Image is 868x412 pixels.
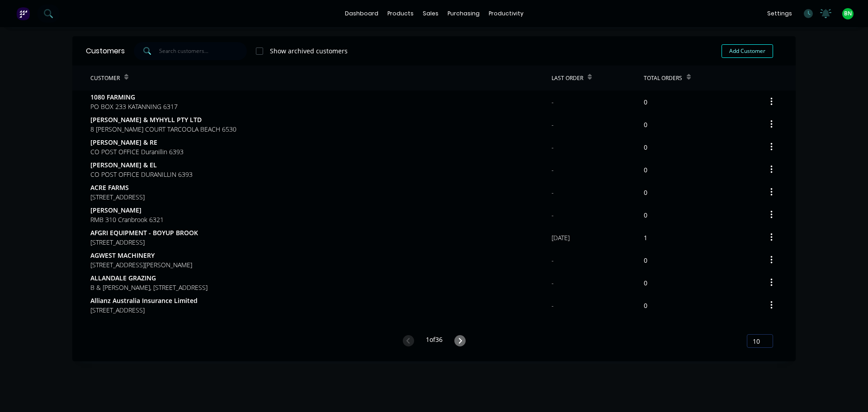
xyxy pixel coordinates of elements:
span: BN [844,9,852,18]
span: ALLANDALE GRAZING [90,273,208,283]
div: 0 [644,165,647,175]
div: 0 [644,188,647,197]
div: 0 [644,120,647,129]
span: AFGRI EQUIPMENT - BOYUP BROOK [90,228,198,237]
span: AGWEST MACHINERY [90,251,192,260]
div: 0 [644,256,647,265]
span: [STREET_ADDRESS] [90,305,198,315]
div: - [552,97,554,107]
span: 8 [PERSON_NAME] COURT TARCOOLA BEACH 6530 [90,124,236,134]
div: 1 of 36 [426,335,443,348]
div: - [552,256,554,265]
div: Customer [90,74,120,82]
a: dashboard [340,7,383,20]
span: CO POST OFFICE DURANILLIN 6393 [90,170,193,179]
div: productivity [484,7,528,20]
div: sales [418,7,443,20]
div: - [552,165,554,175]
span: 10 [753,336,760,346]
div: - [552,210,554,220]
img: Factory [16,7,30,20]
span: [STREET_ADDRESS] [90,192,145,202]
span: [PERSON_NAME] & EL [90,160,193,170]
div: Last Order [552,74,583,82]
div: Show archived customers [270,46,348,56]
div: 0 [644,142,647,152]
div: purchasing [443,7,484,20]
div: 0 [644,210,647,220]
div: Customers [86,46,125,57]
div: 1 [644,233,647,242]
span: [STREET_ADDRESS] [90,237,198,247]
span: [PERSON_NAME] [90,205,164,215]
div: settings [763,7,797,20]
div: - [552,142,554,152]
span: ACRE FARMS [90,183,145,192]
span: B & [PERSON_NAME], [STREET_ADDRESS] [90,283,208,292]
div: - [552,120,554,129]
span: [PERSON_NAME] & MYHYLL PTY LTD [90,115,236,124]
span: [PERSON_NAME] & RE [90,137,184,147]
span: PO BOX 233 KATANNING 6317 [90,102,178,111]
span: Allianz Australia Insurance Limited [90,296,198,305]
div: - [552,278,554,288]
span: [STREET_ADDRESS][PERSON_NAME] [90,260,192,270]
div: 0 [644,301,647,310]
div: 0 [644,97,647,107]
div: - [552,301,554,310]
div: [DATE] [552,233,570,242]
div: products [383,7,418,20]
input: Search customers... [159,42,247,60]
button: Add Customer [722,44,773,58]
span: CO POST OFFICE Duranillin 6393 [90,147,184,156]
div: 0 [644,278,647,288]
div: - [552,188,554,197]
div: Total Orders [644,74,682,82]
span: RMB 310 Cranbrook 6321 [90,215,164,224]
span: 1080 FARMING [90,92,178,102]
